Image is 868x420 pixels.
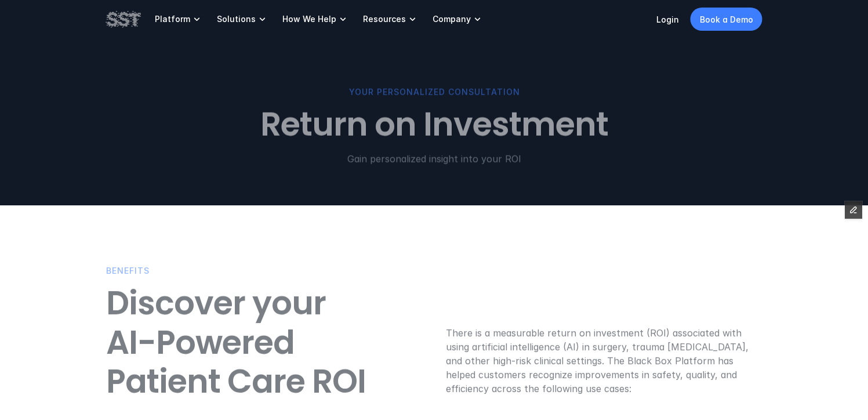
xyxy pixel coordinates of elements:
a: Login [656,15,679,24]
p: BENEFITS [106,264,150,277]
span: Discover your AI-Powered [106,281,333,365]
button: Edit Framer Content [845,201,862,219]
img: SST logo [106,9,141,29]
p: Solutions [217,14,256,24]
span: Patient Care ROI [106,359,366,404]
p: Gain personalized insight into your ROI [106,151,762,165]
p: Your Personalized Consultation [106,86,762,99]
p: There is a measurable return on investment (ROI) associated with using artificial intelligence (A... [446,325,762,395]
p: How We Help [282,14,336,24]
p: Resources [363,14,406,24]
h1: Return on Investment [106,106,762,144]
p: Book a Demo [700,13,753,26]
p: Company [433,14,471,24]
a: Book a Demo [691,8,762,31]
p: Platform [155,14,190,24]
